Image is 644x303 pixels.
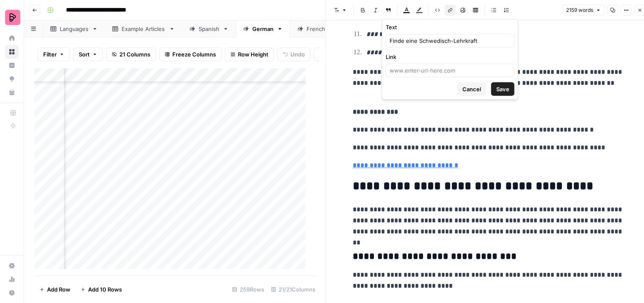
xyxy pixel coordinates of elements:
[5,86,19,99] a: Your Data
[496,85,509,93] span: Save
[5,59,19,72] a: Insights
[277,48,310,61] button: Undo
[562,5,605,16] button: 2159 words
[43,20,105,37] a: Languages
[172,50,216,59] span: Freeze Columns
[225,48,274,61] button: Row Height
[386,53,514,61] label: Link
[290,50,305,59] span: Undo
[236,20,290,37] a: German
[268,283,319,296] div: 21/21 Columns
[119,50,150,59] span: 21 Columns
[106,48,156,61] button: 21 Columns
[462,85,481,93] span: Cancel
[5,72,19,86] a: Opportunities
[390,66,511,75] input: www.enter-url-here.com
[122,25,166,33] div: Example Articles
[34,283,75,296] button: Add Row
[290,20,342,37] a: French
[386,23,514,31] label: Text
[38,48,70,61] button: Filter
[79,50,90,59] span: Sort
[159,48,221,61] button: Freeze Columns
[491,82,514,96] button: Save
[75,283,127,296] button: Add 10 Rows
[238,50,268,59] span: Row Height
[5,7,19,28] button: Workspace: Preply
[5,286,19,300] button: Help + Support
[88,285,122,294] span: Add 10 Rows
[229,283,268,296] div: 259 Rows
[390,36,511,45] input: Type placeholder
[47,285,70,294] span: Add Row
[5,259,19,272] a: Settings
[457,82,486,96] button: Cancel
[60,25,88,33] div: Languages
[5,31,19,45] a: Home
[5,10,20,25] img: Preply Logo
[307,25,326,33] div: French
[566,6,593,14] span: 2159 words
[43,50,57,59] span: Filter
[199,25,219,33] div: Spanish
[182,20,236,37] a: Spanish
[252,25,274,33] div: German
[105,20,182,37] a: Example Articles
[5,272,19,286] a: Usage
[5,45,19,59] a: Browse
[73,48,103,61] button: Sort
